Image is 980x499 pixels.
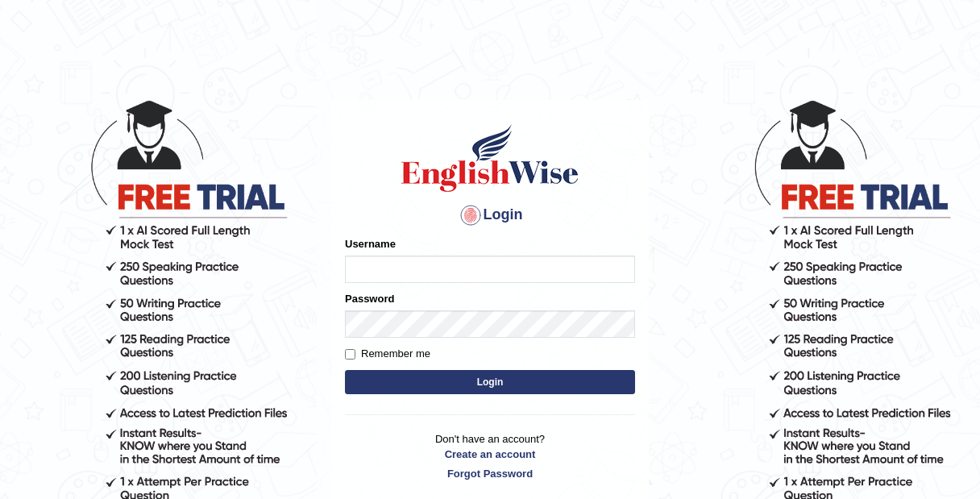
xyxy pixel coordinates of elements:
[345,370,635,394] button: Login
[398,122,582,194] img: Logo of English Wise sign in for intelligent practice with AI
[345,236,396,252] label: Username
[345,431,635,481] p: Don't have an account?
[345,447,635,462] a: Create an account
[345,202,635,228] h4: Login
[345,349,355,360] input: Remember me
[345,291,394,306] label: Password
[345,466,635,481] a: Forgot Password
[345,346,430,362] label: Remember me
